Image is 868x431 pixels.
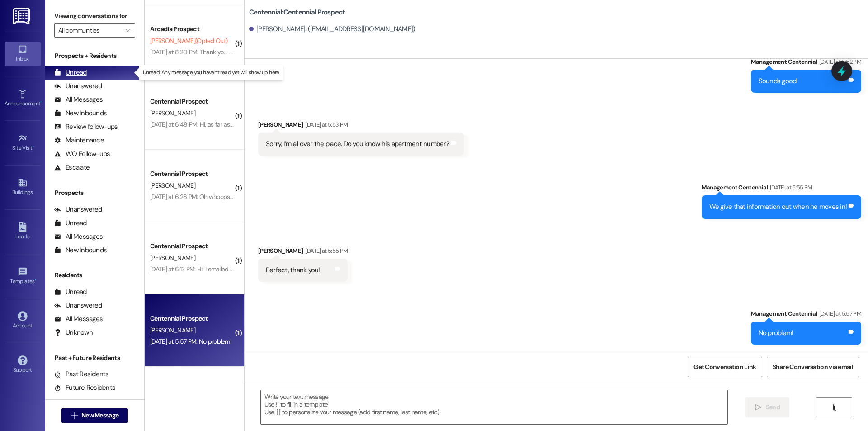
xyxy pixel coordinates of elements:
div: All Messages [54,95,103,104]
div: Perfect, thank you! [266,265,320,275]
div: All Messages [54,314,103,324]
div: Unread [54,68,87,77]
div: [DATE] at 8:20 PM: Thank you. You will no longer receive texts from this thread. Please reply wit... [150,48,604,56]
div: [DATE] at 6:26 PM: Oh whoops, I thought I already emailed you😅 I'll be coming on the 8th I think.... [150,193,445,201]
div: Residents [45,270,144,280]
span: [PERSON_NAME] (Opted Out) [150,37,227,45]
input: All communities [58,23,121,38]
div: Review follow-ups [54,122,118,132]
img: ResiDesk Logo [13,8,32,24]
div: Unanswered [54,81,102,91]
span: [PERSON_NAME] [150,109,195,117]
div: Sorry, I’m all over the place. Do you know his apartment number? [266,139,449,149]
div: [DATE] at 6:48 PM: Hi, as far as I am aware you have already designated a specific move-in date f... [150,120,504,128]
div: [DATE] at 6:13 PM: Hi! I emailed you about this but maybe it didn't go through. I'm planning on m... [150,265,434,273]
p: Unread: Any message you haven't read yet will show up here [143,69,279,76]
div: Centennial Prospect [150,169,234,179]
a: Buildings [5,175,41,199]
div: Sounds good! [759,76,798,86]
div: We give that information out when he moves in! [709,202,847,212]
div: [DATE] at 5:52 PM [817,57,861,66]
i:  [831,404,838,411]
div: Maintenance [54,136,104,145]
div: [DATE] at 5:53 PM [303,120,348,129]
div: Past + Future Residents [45,353,144,363]
div: Management Centennial [751,309,861,322]
div: No problem! [759,328,793,338]
span: [PERSON_NAME] [150,326,195,334]
div: Unknown [54,328,93,337]
button: Share Conversation via email [767,357,859,377]
div: Escalate [54,163,90,172]
div: Unanswered [54,205,102,214]
b: Centennial: Centennial Prospect [249,8,345,17]
span: Get Conversation Link [693,362,756,372]
i:  [71,412,78,419]
span: Share Conversation via email [773,362,853,372]
a: Leads [5,219,41,244]
label: Viewing conversations for [54,9,135,23]
div: [DATE] at 5:57 PM: No problem! [150,337,231,346]
span: Send [766,403,780,412]
div: Centennial Prospect [150,242,234,251]
span: • [40,99,42,105]
span: • [33,143,34,150]
span: [PERSON_NAME] [150,181,195,189]
div: Management Centennial [702,183,862,195]
div: Prospects + Residents [45,51,144,61]
div: [DATE] at 5:55 PM [303,246,348,256]
span: New Message [81,411,118,420]
div: Unread [54,218,87,228]
div: Management Centennial [751,57,861,70]
div: [PERSON_NAME]. ([EMAIL_ADDRESS][DOMAIN_NAME]) [249,24,415,34]
i:  [755,404,762,411]
button: Get Conversation Link [688,357,762,377]
a: Site Visit • [5,131,41,155]
span: [PERSON_NAME] [150,254,195,262]
div: Prospects [45,188,144,198]
div: All Messages [54,232,103,242]
a: Templates • [5,264,41,289]
div: [DATE] at 5:55 PM [768,183,812,192]
div: [PERSON_NAME] [258,120,464,133]
div: Past Residents [54,369,109,379]
div: Unread [54,287,87,297]
a: Inbox [5,42,41,66]
i:  [125,27,130,34]
div: [PERSON_NAME] [258,246,348,259]
div: New Inbounds [54,109,107,118]
div: Centennial Prospect [150,97,234,106]
div: Unanswered [54,301,102,310]
div: Future Residents [54,383,115,393]
button: New Message [61,408,128,423]
a: Account [5,308,41,333]
div: New Inbounds [54,246,107,255]
div: [DATE] at 5:57 PM [817,309,861,318]
div: WO Follow-ups [54,149,110,159]
div: Arcadia Prospect [150,24,234,34]
div: Centennial Prospect [150,314,234,323]
a: Support [5,353,41,377]
span: • [35,277,36,283]
button: Send [745,397,789,417]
